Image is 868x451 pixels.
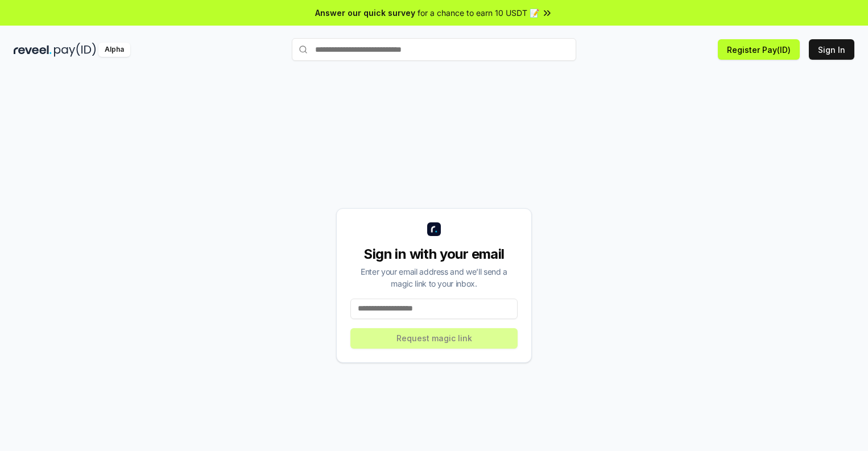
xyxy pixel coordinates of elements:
img: logo_small [427,222,441,236]
span: Answer our quick survey [315,7,415,19]
span: for a chance to earn 10 USDT 📝 [418,7,539,19]
img: reveel_dark [14,43,52,57]
div: Enter your email address and we’ll send a magic link to your inbox. [350,266,518,289]
div: Alpha [98,43,130,57]
div: Sign in with your email [350,245,518,263]
button: Register Pay(ID) [718,39,800,60]
img: pay_id [54,43,96,57]
button: Sign In [809,39,854,60]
